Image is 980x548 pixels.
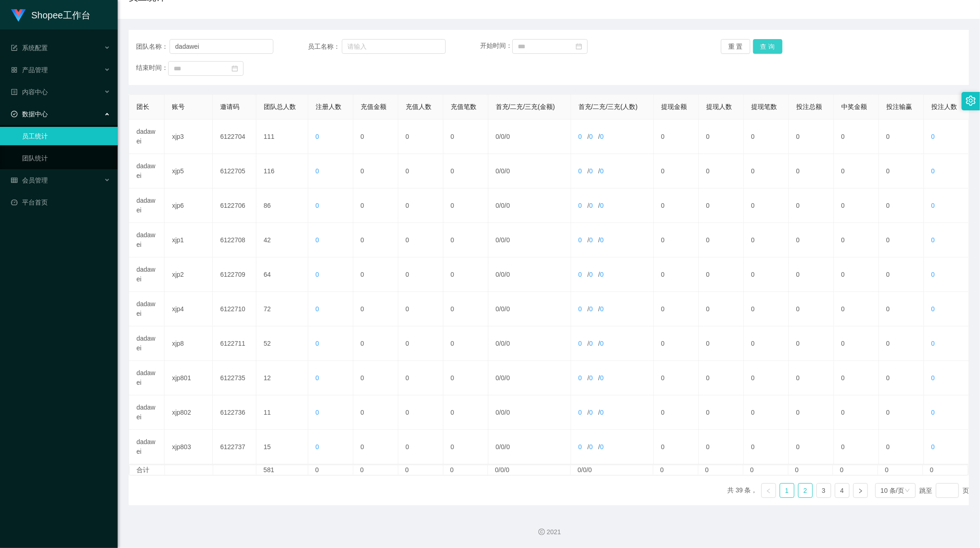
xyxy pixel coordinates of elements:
td: 72 [256,292,308,326]
td: 6122710 [213,292,256,326]
td: 0 [744,257,789,292]
td: 0 [443,326,488,361]
span: 0 [600,443,604,451]
i: 图标: left [766,488,771,494]
span: 数据中心 [11,110,48,118]
span: 0 [496,409,499,416]
td: 0 [699,120,744,154]
input: 请输入 [170,39,273,54]
td: 0 [744,120,789,154]
td: dadawei [129,188,164,223]
td: 0 [699,395,744,430]
td: 42 [256,223,308,257]
span: 0 [578,340,582,347]
td: / / [571,395,654,430]
td: 0 [398,465,443,475]
td: 0 [879,361,924,395]
i: 图标: check-circle-o [11,111,17,117]
h1: Shopee工作台 [31,0,91,30]
td: xjp3 [164,120,213,154]
td: dadawei [129,326,164,361]
td: 0 [699,292,744,326]
i: 图标: profile [11,89,17,95]
td: 0 [654,120,699,154]
td: 0 [654,154,699,188]
td: 0 [788,465,833,475]
span: 0 [600,271,604,278]
td: 0 [699,223,744,257]
td: 0 [398,223,443,257]
span: 0 [506,167,510,175]
td: / / [571,188,654,223]
span: 0 [506,236,510,244]
td: 6122736 [213,395,256,430]
button: 查 询 [753,39,782,54]
td: 0 [443,430,488,464]
td: 0 [744,292,789,326]
td: 0 [879,257,924,292]
td: 0 [744,395,789,430]
td: dadawei [129,154,164,188]
td: 0 [353,465,398,475]
td: 0 [443,188,488,223]
td: 0 [789,154,834,188]
td: 0 [353,154,398,188]
span: 0 [316,167,319,175]
td: 0 [654,257,699,292]
span: 0 [496,133,499,140]
td: 0 [398,395,443,430]
td: 6122709 [213,257,256,292]
td: 11 [256,395,308,430]
td: 0 [353,361,398,395]
span: 首充/二充/三充(金额) [496,103,555,110]
td: dadawei [129,223,164,257]
td: 0 [654,223,699,257]
td: 6122704 [213,120,256,154]
span: 0 [506,133,510,140]
td: 0 [744,430,789,464]
td: / / [571,361,654,395]
td: xjp2 [164,257,213,292]
td: 0 [744,188,789,223]
td: 6122706 [213,188,256,223]
span: 0 [501,202,504,209]
span: 0 [600,409,604,416]
td: 0 [789,430,834,464]
span: 0 [931,236,935,244]
td: 0 [353,395,398,430]
td: 116 [256,154,308,188]
span: 0 [316,305,319,313]
span: 系统配置 [11,44,48,51]
td: 0 [353,120,398,154]
span: 0 [501,167,504,175]
span: 内容中心 [11,88,48,96]
span: 0 [501,133,504,140]
td: 0 [879,188,924,223]
td: 0 [834,292,879,326]
td: 0 [653,465,698,475]
span: 投注总额 [796,103,822,110]
td: 0 [654,395,699,430]
a: 团队统计 [22,149,110,167]
span: 0 [578,374,582,382]
span: 0 [578,202,582,209]
td: 0 [398,361,443,395]
td: / / [571,257,654,292]
td: 0 [443,120,488,154]
span: 0 [496,167,499,175]
td: 0 [699,188,744,223]
li: 3 [816,483,831,498]
span: 0 [506,443,510,451]
td: 0 [744,223,789,257]
td: 0 [699,154,744,188]
td: 0 [789,188,834,223]
span: 充值人数 [406,103,431,110]
td: 111 [256,120,308,154]
td: 0 [353,188,398,223]
td: 0 [699,430,744,464]
span: 0 [501,236,504,244]
img: logo.9652507e.png [11,9,26,22]
i: 图标: form [11,45,17,51]
span: 0 [578,271,582,278]
span: 0 [600,167,604,175]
